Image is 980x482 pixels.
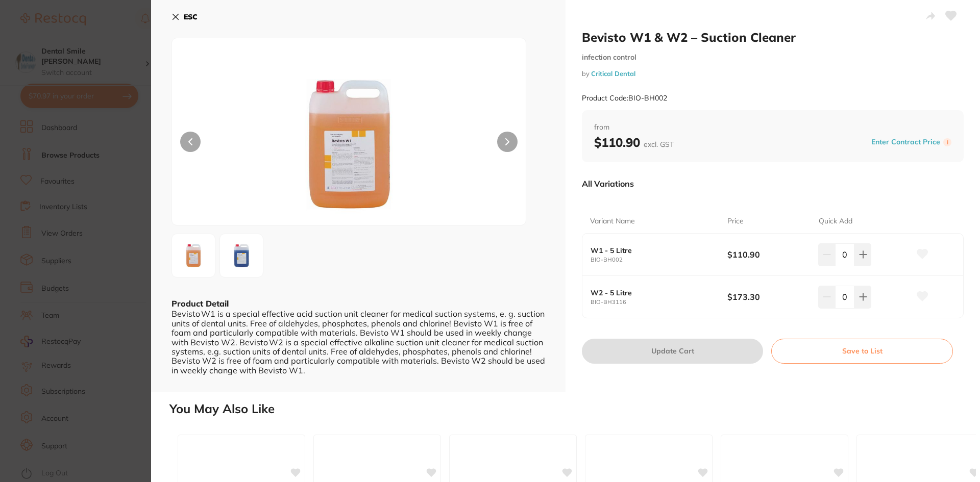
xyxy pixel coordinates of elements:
img: cGc [223,237,260,274]
small: BIO-BH002 [591,257,727,263]
b: W1 - 5 Litre [591,246,714,255]
h2: Bevisto W1 & W2 – Suction Cleaner [582,30,964,45]
p: Variant Name [590,216,635,226]
p: Quick Add [819,216,852,226]
button: Enter Contract Price [868,137,943,147]
small: BIO-BH3116 [591,299,727,306]
div: message notification from Restocq, Just now. Hi Dennis, This month, AB Orthodontics is offering 3... [15,15,189,195]
img: cGc [175,237,212,274]
b: $110.90 [727,249,810,260]
small: Product Code: BIO-BH002 [582,94,667,103]
span: from [594,122,951,133]
label: i [943,138,951,146]
img: Profile image for Restocq [23,24,39,41]
div: Hi [PERSON_NAME], [44,22,181,32]
b: W2 - 5 Litre [591,289,714,297]
p: Price [727,216,744,226]
b: $110.90 [594,135,674,150]
button: ESC [171,8,198,26]
button: Save to List [771,339,953,363]
p: All Variations [582,179,634,189]
button: Update Cart [582,339,763,363]
b: Product Detail [171,298,229,309]
span: excl. GST [644,140,674,149]
div: Bevisto W1 is a special effective acid suction unit cleaner for medical suction systems, e. g. su... [171,309,545,375]
a: Critical Dental [591,69,635,78]
small: by [582,70,964,78]
b: ESC [184,12,198,21]
p: Message from Restocq, sent Just now [44,179,181,188]
img: cGc [243,64,455,225]
div: Message content [44,22,181,175]
h2: You May Also Like [169,402,976,416]
b: $173.30 [727,291,810,302]
small: infection control [582,53,964,62]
